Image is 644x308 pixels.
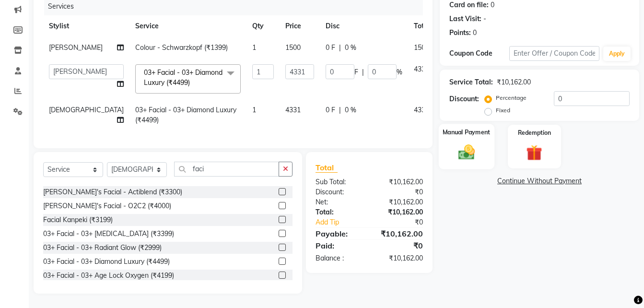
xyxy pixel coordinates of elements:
[369,197,430,207] div: ₹10,162.00
[449,28,471,38] div: Points:
[442,176,637,186] a: Continue Without Payment
[339,105,341,115] span: |
[521,143,547,163] img: _gift.svg
[174,162,279,177] input: Search or Scan
[43,271,174,281] div: 03+ Facial - 03+ Age Lock Oxygen (₹4199)
[414,106,429,114] span: 4331
[379,217,430,227] div: ₹0
[246,15,280,37] th: Qty
[369,253,430,263] div: ₹10,162.00
[252,106,256,114] span: 1
[135,43,228,52] span: Colour - Schwarzkopf (₹1399)
[308,253,369,263] div: Balance :
[397,67,402,77] span: %
[308,197,369,207] div: Net:
[443,128,491,137] label: Manual Payment
[316,163,338,173] span: Total
[280,15,320,37] th: Price
[354,67,358,77] span: F
[449,94,479,104] div: Discount:
[129,15,246,37] th: Service
[362,67,364,77] span: |
[308,177,369,187] div: Sub Total:
[483,14,486,24] div: -
[414,43,429,52] span: 1500
[252,43,256,52] span: 1
[518,129,551,137] label: Redemption
[496,106,510,115] label: Fixed
[369,207,430,217] div: ₹10,162.00
[43,15,129,37] th: Stylist
[369,177,430,187] div: ₹10,162.00
[345,43,356,53] span: 0 %
[308,187,369,197] div: Discount:
[144,68,222,87] span: 03+ Facial - 03+ Diamond Luxury (₹4499)
[497,77,531,87] div: ₹10,162.00
[496,94,527,102] label: Percentage
[339,43,341,53] span: |
[326,43,335,53] span: 0 F
[453,142,480,162] img: _cash.svg
[408,15,436,37] th: Total
[43,229,174,239] div: 03+ Facial - 03+ [MEDICAL_DATA] (₹3399)
[49,106,124,114] span: [DEMOGRAPHIC_DATA]
[43,187,182,197] div: [PERSON_NAME]'s Facial - Actiblend (₹3300)
[43,201,171,211] div: [PERSON_NAME]'s Facial - O2C2 (₹4000)
[509,46,599,61] input: Enter Offer / Coupon Code
[369,187,430,197] div: ₹0
[369,228,430,239] div: ₹10,162.00
[345,105,356,115] span: 0 %
[603,47,631,61] button: Apply
[308,240,369,251] div: Paid:
[43,215,113,225] div: Facial Kanpeki (₹3199)
[285,43,301,52] span: 1500
[449,48,509,59] div: Coupon Code
[308,228,369,239] div: Payable:
[414,65,429,73] span: 4331
[285,106,301,114] span: 4331
[43,243,162,253] div: 03+ Facial - 03+ Radiant Glow (₹2999)
[326,105,335,115] span: 0 F
[473,28,477,38] div: 0
[190,78,194,87] a: x
[449,14,481,24] div: Last Visit:
[43,257,170,267] div: 03+ Facial - 03+ Diamond Luxury (₹4499)
[320,15,408,37] th: Disc
[135,106,236,124] span: 03+ Facial - 03+ Diamond Luxury (₹4499)
[308,217,379,227] a: Add Tip
[308,207,369,217] div: Total:
[449,77,493,87] div: Service Total:
[49,43,103,52] span: [PERSON_NAME]
[369,240,430,251] div: ₹0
